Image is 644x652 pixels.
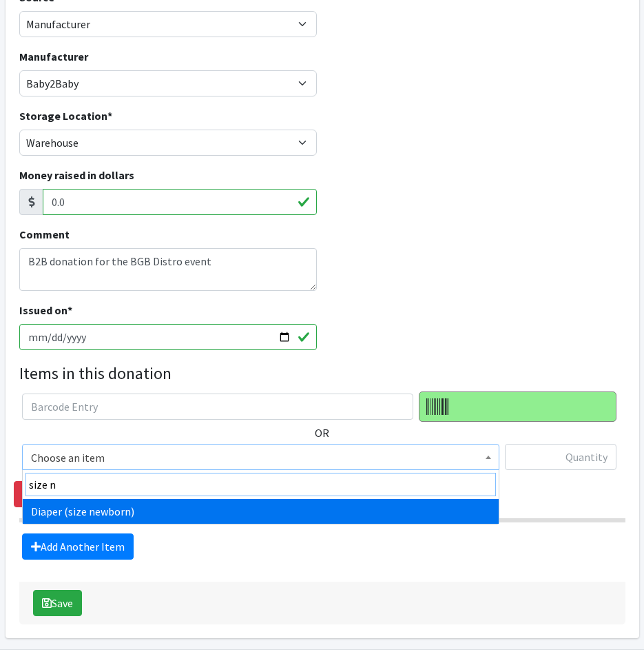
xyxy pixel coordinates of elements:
[31,448,490,467] span: Choose an item
[23,499,499,524] li: Diaper (size newborn)
[33,590,82,616] button: Save
[67,303,72,317] abbr: required
[22,444,499,470] span: Choose an item
[19,302,72,318] label: Issued on
[19,108,112,124] label: Storage Location
[19,48,88,65] label: Manufacturer
[315,425,329,441] label: OR
[19,167,134,183] label: Money raised in dollars
[14,481,83,507] a: Remove
[22,533,134,560] a: Add Another Item
[22,394,413,420] input: Barcode Entry
[107,109,112,123] abbr: required
[19,361,625,386] legend: Items in this donation
[505,444,616,470] input: Quantity
[19,226,70,243] label: Comment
